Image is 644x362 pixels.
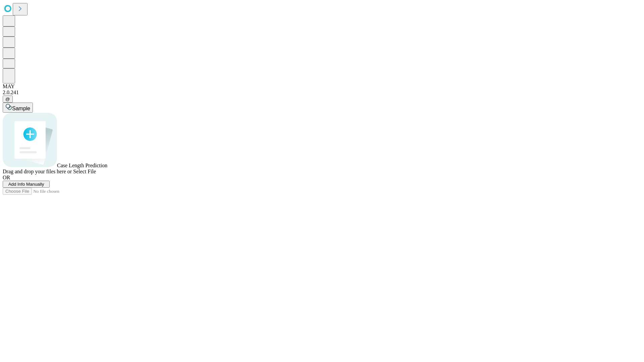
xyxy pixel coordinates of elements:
span: @ [5,97,10,102]
button: @ [3,96,13,103]
span: Drag and drop your files here or [3,169,72,174]
span: OR [3,175,10,180]
span: Case Length Prediction [57,163,107,168]
div: MAY [3,83,641,89]
button: Sample [3,103,33,113]
div: 2.0.241 [3,89,641,96]
button: Add Info Manually [3,181,50,188]
span: Add Info Manually [8,182,44,187]
span: Sample [12,106,30,111]
span: Select File [73,169,96,174]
